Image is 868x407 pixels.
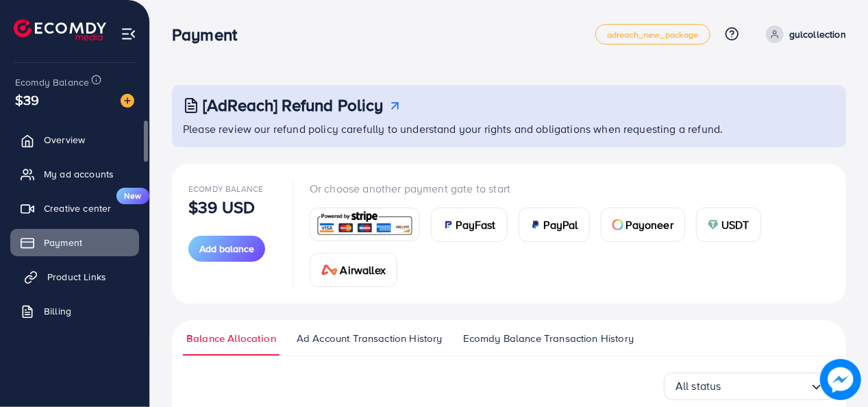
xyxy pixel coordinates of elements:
span: Ecomdy Balance [188,183,263,195]
p: Please review our refund policy carefully to understand your rights and obligations when requesti... [183,121,838,137]
a: cardUSDT [696,208,761,242]
button: Add balance [188,236,265,262]
span: Balance Allocation [186,331,276,346]
span: All status [675,375,721,397]
a: cardAirwallex [310,253,397,287]
p: Or choose another payment gate to start [310,180,830,197]
h3: [AdReach] Refund Policy [203,95,384,115]
img: card [314,210,415,239]
img: menu [121,26,136,42]
img: card [530,219,541,230]
h3: Payment [172,25,248,45]
span: Ecomdy Balance [15,75,89,89]
span: $39 [15,90,39,110]
p: $39 USD [188,199,255,215]
a: cardPayPal [519,208,590,242]
img: card [708,219,719,230]
img: card [321,264,338,275]
img: card [443,219,454,230]
span: PayFast [456,217,496,233]
a: card [310,208,420,241]
div: Search for option [664,373,835,400]
input: Search for option [721,375,810,397]
span: Add balance [199,242,254,256]
img: card [612,219,623,230]
a: Creative centerNew [10,195,139,222]
span: My ad accounts [44,167,114,181]
span: New [116,188,149,204]
span: Overview [44,133,85,147]
span: PayPal [544,217,578,233]
span: Airwallex [340,262,386,278]
a: Payment [10,229,139,256]
a: cardPayoneer [601,208,685,242]
a: Billing [10,297,139,325]
a: cardPayFast [431,208,508,242]
span: Product Links [47,270,106,284]
span: USDT [721,217,749,233]
p: gulcollection [789,26,846,42]
span: Ad Account Transaction History [297,331,443,346]
img: image [121,94,134,108]
a: adreach_new_package [595,24,710,45]
span: Billing [44,304,71,318]
span: Payment [44,236,82,249]
span: Ecomdy Balance Transaction History [463,331,634,346]
a: Overview [10,126,139,153]
span: adreach_new_package [607,30,699,39]
a: Product Links [10,263,139,291]
a: My ad accounts [10,160,139,188]
span: Payoneer [626,217,673,233]
img: image [820,359,861,400]
span: Creative center [44,201,111,215]
a: gulcollection [760,25,846,43]
img: logo [14,19,106,40]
